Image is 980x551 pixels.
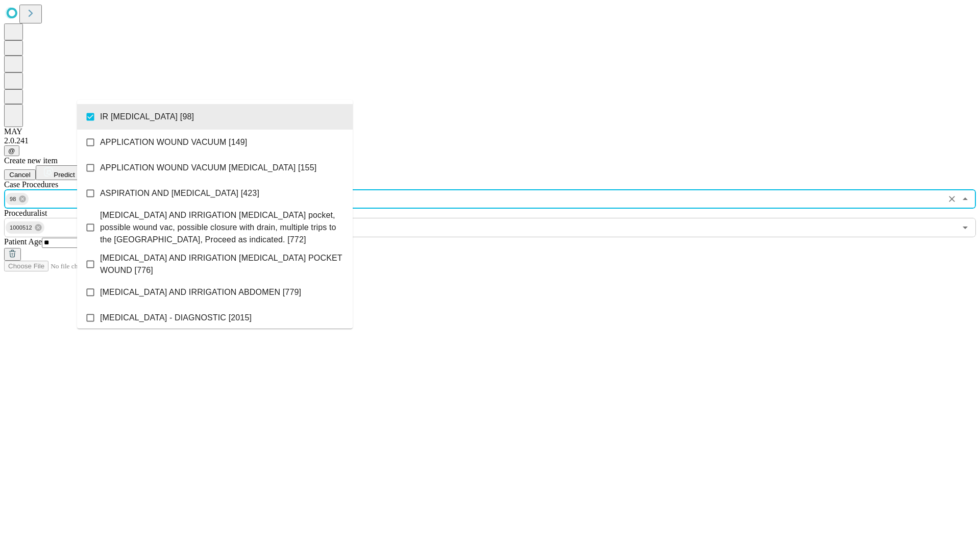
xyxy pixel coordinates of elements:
[4,156,58,165] span: Create new item
[100,252,345,277] span: [MEDICAL_DATA] AND IRRIGATION [MEDICAL_DATA] POCKET WOUND [776]
[4,209,47,217] span: Proceduralist
[6,221,44,234] div: 1000512
[54,171,75,179] span: Predict
[100,187,259,199] span: ASPIRATION AND [MEDICAL_DATA] [423]
[100,111,194,123] span: IR [MEDICAL_DATA] [98]
[100,286,301,298] span: [MEDICAL_DATA] AND IRRIGATION ABDOMEN [779]
[958,192,972,206] button: Close
[100,209,345,246] span: [MEDICAL_DATA] AND IRRIGATION [MEDICAL_DATA] pocket, possible wound vac, possible closure with dr...
[100,136,247,148] span: APPLICATION WOUND VACUUM [149]
[8,147,15,155] span: @
[4,180,58,189] span: Scheduled Procedure
[4,136,976,145] div: 2.0.241
[100,312,252,324] span: [MEDICAL_DATA] - DIAGNOSTIC [2015]
[6,193,29,205] div: 98
[4,145,19,156] button: @
[4,169,36,180] button: Cancel
[4,237,42,246] span: Patient Age
[9,171,31,179] span: Cancel
[100,162,316,174] span: APPLICATION WOUND VACUUM [MEDICAL_DATA] [155]
[4,127,976,136] div: MAY
[36,165,83,180] button: Predict
[6,193,20,205] span: 98
[945,192,959,206] button: Clear
[6,222,36,234] span: 1000512
[958,220,972,235] button: Open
